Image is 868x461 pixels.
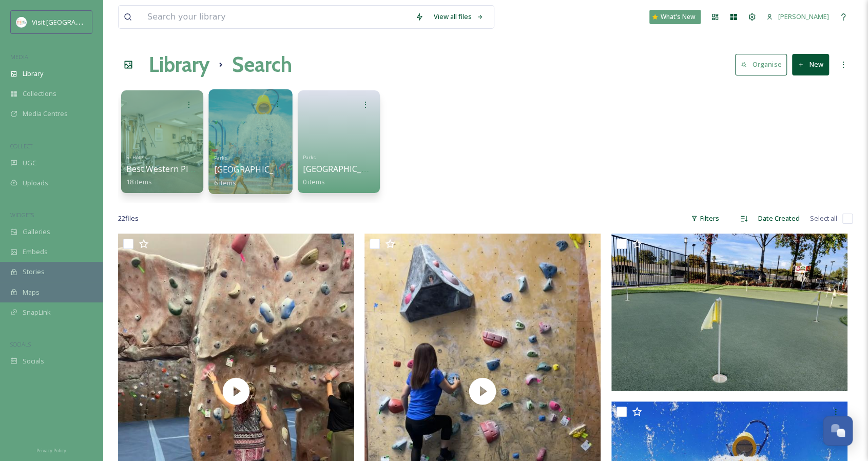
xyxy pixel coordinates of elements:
span: 5 - Hotels [126,154,147,161]
span: UGC [23,158,36,168]
span: Maps [23,287,40,297]
span: Parks [303,154,316,161]
button: Organise [735,54,787,75]
input: Search your library [142,6,410,28]
a: What's New [649,10,701,24]
span: Uploads [23,178,48,188]
a: 5 - HotelsBest Western Plus - White Rock18 items [126,151,247,186]
span: Galleries [23,227,50,237]
h1: Search [232,49,292,80]
a: Parks[GEOGRAPHIC_DATA]6 items [214,151,298,187]
span: [PERSON_NAME] [778,12,829,21]
div: Filters [686,208,724,228]
span: WIDGETS [10,211,34,219]
span: Select all [810,214,837,223]
a: Parks[GEOGRAPHIC_DATA]0 items [303,151,385,186]
span: COLLECT [10,142,32,150]
span: Embeds [23,247,48,257]
span: Privacy Policy [36,447,66,454]
span: Media Centres [23,109,68,119]
a: Library [149,49,209,80]
span: Parks [214,154,227,161]
img: Best-Western-Putting-Green.jpg [611,234,847,391]
span: 0 items [303,177,325,186]
button: Open Chat [823,416,853,446]
span: [GEOGRAPHIC_DATA] [214,164,298,175]
span: SnapLink [23,308,51,317]
img: images.png [16,17,27,27]
span: 6 items [214,178,237,187]
span: MEDIA [10,53,28,61]
a: Privacy Policy [36,444,66,456]
span: Visit [GEOGRAPHIC_DATA][PERSON_NAME] [32,17,162,27]
span: SOCIALS [10,340,31,348]
a: [PERSON_NAME] [761,7,834,27]
span: 22 file s [118,214,139,223]
span: Best Western Plus - White Rock [126,163,247,175]
a: View all files [429,7,489,27]
span: Socials [23,356,44,366]
a: Organise [735,54,792,75]
span: Library [23,69,43,79]
span: 18 items [126,177,152,186]
span: Collections [23,89,56,99]
span: [GEOGRAPHIC_DATA] [303,163,385,175]
span: Stories [23,267,45,277]
div: Date Created [753,208,805,228]
button: New [792,54,829,75]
